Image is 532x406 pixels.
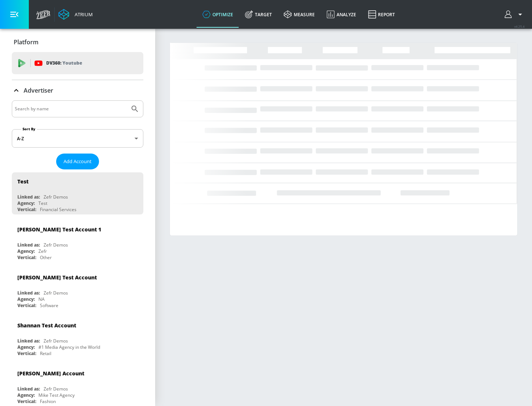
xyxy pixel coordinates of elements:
[12,220,143,262] div: [PERSON_NAME] Test Account 1Linked as:Zefr DemosAgency:ZefrVertical:Other
[62,59,82,67] p: Youtube
[12,268,143,310] div: [PERSON_NAME] Test AccountLinked as:Zefr DemosAgency:NAVertical:Software
[17,248,35,254] div: Agency:
[17,386,40,392] div: Linked as:
[46,59,82,67] p: DV360:
[17,274,97,281] div: [PERSON_NAME] Test Account
[44,242,68,248] div: Zefr Demos
[17,226,101,233] div: [PERSON_NAME] Test Account 1
[362,1,401,28] a: Report
[40,350,51,357] div: Retail
[40,254,52,261] div: Other
[12,316,143,358] div: Shannan Test AccountLinked as:Zefr DemosAgency:#1 Media Agency in the WorldVertical:Retail
[38,392,75,398] div: Mike Test Agency
[17,338,40,344] div: Linked as:
[17,178,28,185] div: Test
[17,350,36,357] div: Vertical:
[72,11,93,18] div: Atrium
[38,344,100,350] div: #1 Media Agency in the World
[17,194,40,200] div: Linked as:
[12,172,143,214] div: TestLinked as:Zefr DemosAgency:TestVertical:Financial Services
[38,248,47,254] div: Zefr
[17,302,36,309] div: Vertical:
[17,242,40,248] div: Linked as:
[44,338,68,344] div: Zefr Demos
[17,206,36,213] div: Vertical:
[38,296,45,302] div: NA
[24,86,53,94] p: Advertiser
[14,38,38,46] p: Platform
[40,302,58,309] div: Software
[321,1,362,28] a: Analyze
[17,392,35,398] div: Agency:
[17,344,35,350] div: Agency:
[17,370,84,377] div: [PERSON_NAME] Account
[12,52,143,74] div: DV360: Youtube
[38,200,47,206] div: Test
[17,322,76,329] div: Shannan Test Account
[40,206,76,213] div: Financial Services
[17,290,40,296] div: Linked as:
[64,157,92,166] span: Add Account
[17,200,35,206] div: Agency:
[197,1,239,28] a: optimize
[514,24,525,28] span: v 4.25.4
[278,1,321,28] a: measure
[58,9,93,20] a: Atrium
[44,386,68,392] div: Zefr Demos
[17,398,36,405] div: Vertical:
[239,1,278,28] a: Target
[12,80,143,101] div: Advertiser
[40,398,56,405] div: Fashion
[17,254,36,261] div: Vertical:
[12,32,143,52] div: Platform
[44,290,68,296] div: Zefr Demos
[15,104,127,114] input: Search by name
[56,154,99,169] button: Add Account
[12,129,143,148] div: A-Z
[44,194,68,200] div: Zefr Demos
[17,296,35,302] div: Agency:
[21,127,37,131] label: Sort By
